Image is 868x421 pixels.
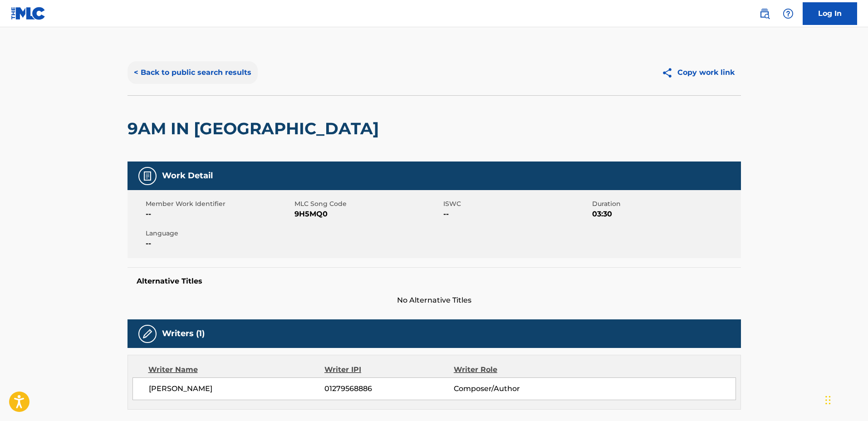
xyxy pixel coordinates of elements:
div: Writer IPI [324,364,454,375]
span: -- [146,238,292,249]
span: -- [443,209,590,220]
h2: 9AM IN [GEOGRAPHIC_DATA] [128,118,383,139]
span: Composer/Author [454,383,571,394]
button: < Back to public search results [128,61,258,84]
img: Work Detail [142,171,153,181]
a: Log In [803,2,857,25]
span: MLC Song Code [294,199,441,209]
span: Member Work Identifier [146,199,292,209]
img: Copy work link [662,67,677,78]
img: help [783,8,794,19]
a: Public Search [755,5,774,23]
img: search [759,8,770,19]
span: ISWC [443,199,590,209]
div: Writer Role [454,364,571,375]
span: No Alternative Titles [128,295,741,306]
img: Writers [142,328,153,339]
span: 03:30 [592,209,739,220]
button: Copy work link [655,61,741,84]
h5: Alternative Titles [137,277,732,286]
span: Language [146,229,292,238]
iframe: Chat Widget [823,377,868,421]
h5: Writers (1) [162,328,205,339]
span: Duration [592,199,739,209]
img: MLC Logo [11,7,46,20]
div: Writer Name [148,364,325,375]
div: Drag [825,387,831,414]
span: 9H5MQ0 [294,209,441,220]
span: 01279568886 [324,383,453,394]
h5: Work Detail [162,171,213,181]
div: Help [779,5,797,23]
span: -- [146,209,292,220]
span: [PERSON_NAME] [149,383,325,394]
